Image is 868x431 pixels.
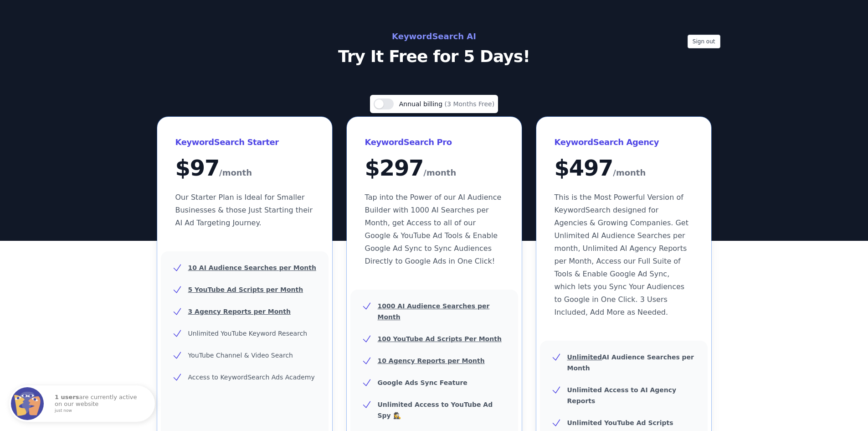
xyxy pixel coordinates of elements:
[567,419,673,426] b: Unlimited YouTube Ad Scripts
[423,166,456,180] span: /month
[555,135,693,150] h3: KeywordSearch Agency
[378,379,467,386] b: Google Ads Sync Feature
[230,47,638,66] p: Try It Free for 5 Days!
[378,401,493,419] b: Unlimited Access to YouTube Ad Spy 🕵️‍♀️
[378,335,502,343] u: 100 YouTube Ad Scripts Per Month
[188,286,303,293] u: 5 YouTube Ad Scripts per Month
[175,135,314,150] h3: KeywordSearch Starter
[55,394,146,413] p: are currently active on our website
[55,394,79,400] strong: 1 users
[175,157,314,180] div: $ 97
[365,135,503,150] h3: KeywordSearch Pro
[188,308,291,315] u: 3 Agency Reports per Month
[378,302,490,321] u: 1000 AI Audience Searches per Month
[175,193,313,227] span: Our Starter Plan is Ideal for Smaller Businesses & those Just Starting their AI Ad Targeting Jour...
[365,157,503,180] div: $ 297
[555,157,693,180] div: $ 497
[188,330,308,337] span: Unlimited YouTube Keyword Research
[11,387,44,420] img: Fomo
[230,29,638,44] h2: KeywordSearch AI
[399,100,445,108] span: Annual billing
[188,374,315,381] span: Access to KeywordSearch Ads Academy
[55,409,143,413] small: just now
[567,353,602,361] u: Unlimited
[567,353,694,372] b: AI Audience Searches per Month
[688,35,720,48] button: Sign out
[378,357,485,364] u: 10 Agency Reports per Month
[567,386,677,405] b: Unlimited Access to AI Agency Reports
[219,166,252,180] span: /month
[555,193,688,317] span: This is the Most Powerful Version of KeywordSearch designed for Agencies & Growing Companies. Get...
[445,100,495,108] span: (3 Months Free)
[613,166,646,180] span: /month
[188,264,316,271] u: 10 AI Audience Searches per Month
[365,193,502,265] span: Tap into the Power of our AI Audience Builder with 1000 AI Searches per Month, get Access to all ...
[188,352,293,359] span: YouTube Channel & Video Search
